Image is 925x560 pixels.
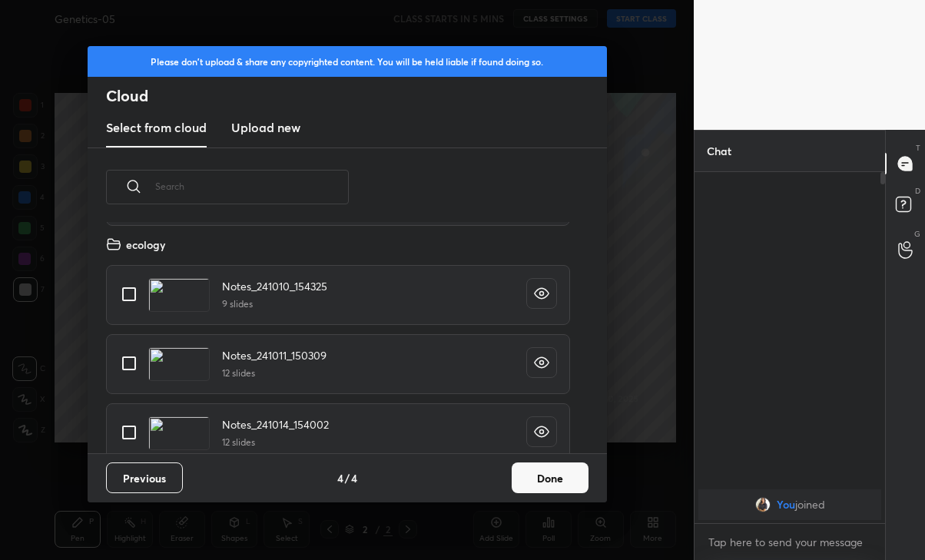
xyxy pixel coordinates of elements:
[345,470,350,486] h4: /
[512,462,588,493] button: Done
[148,347,210,381] img: 1728639575FR07L2.pdf
[695,131,744,171] p: Chat
[222,347,327,363] h4: Notes_241011_150309
[106,462,183,493] button: Previous
[777,499,795,511] span: You
[126,237,165,253] h4: ecology
[695,486,885,523] div: grid
[222,416,329,432] h4: Notes_241014_154002
[337,470,343,486] h4: 4
[148,278,210,312] img: 1728556801P3L0G8.pdf
[915,185,920,197] p: D
[755,497,771,512] img: f4adf025211145d9951d015d8606b9d0.jpg
[222,278,327,294] h4: Notes_241010_154325
[914,228,920,240] p: G
[88,46,607,77] div: Please don't upload & share any copyrighted content. You will be held liable if found doing so.
[231,118,300,137] h3: Upload new
[106,118,207,137] h3: Select from cloud
[795,499,825,511] span: joined
[88,222,588,453] div: grid
[351,470,357,486] h4: 4
[106,86,607,106] h2: Cloud
[222,297,327,311] h5: 9 slides
[222,366,327,380] h5: 12 slides
[916,142,920,154] p: T
[148,416,210,450] img: 1728900915YW9LM1.pdf
[155,154,349,219] input: Search
[222,436,329,449] h5: 12 slides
